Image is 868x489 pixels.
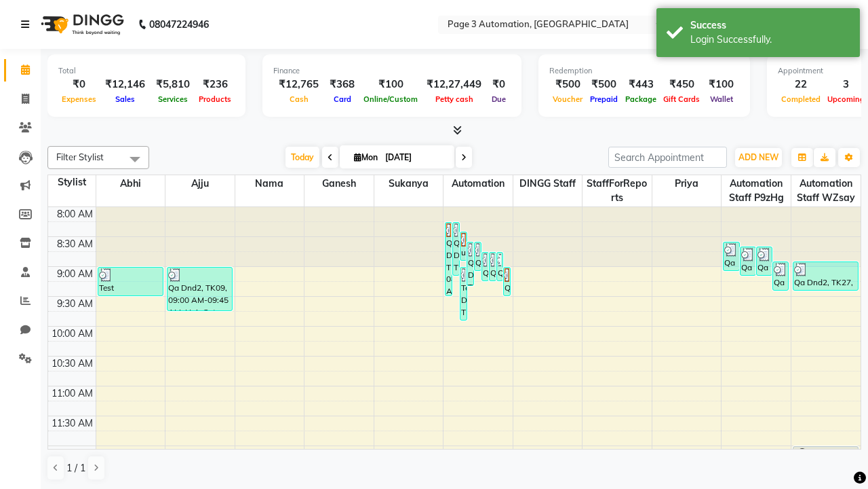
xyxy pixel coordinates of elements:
[324,77,360,92] div: ₹368
[49,386,96,401] div: 11:00 AM
[285,147,319,168] span: Today
[100,77,151,92] div: ₹12,146
[330,94,355,104] span: Card
[54,267,96,281] div: 9:00 AM
[460,232,467,260] div: undefined, TK16, 08:25 AM-08:55 AM, Hair cut Below 12 years (Boy)
[374,175,443,192] span: Sukanya
[549,94,586,104] span: Voucher
[151,77,195,92] div: ₹5,810
[475,242,481,270] div: Qa Dnd2, TK18, 08:35 AM-09:05 AM, Hair cut Below 12 years (Boy)
[622,94,660,104] span: Package
[660,94,703,104] span: Gift Cards
[112,94,138,104] span: Sales
[490,253,496,280] div: Qa Dnd2, TK24, 08:45 AM-09:15 AM, Hair Cut By Expert-Men
[504,268,510,295] div: Qa Dnd2, TK29, 09:00 AM-09:30 AM, Hair cut Below 12 years (Boy)
[587,94,621,104] span: Prepaid
[351,152,381,162] span: Mon
[98,268,163,295] div: Test DoNotDelete, TK11, 09:00 AM-09:30 AM, Hair Cut By Expert-Men
[66,461,85,475] span: 1 / 1
[757,247,772,275] div: Qa Dnd2, TK21, 08:40 AM-09:10 AM, Hair cut Below 12 years (Boy)
[482,253,488,280] div: Qa Dnd2, TK23, 08:45 AM-09:15 AM, Hair Cut By Expert-Men
[49,416,96,431] div: 11:30 AM
[381,147,449,168] input: 2025-09-01
[488,94,509,104] span: Due
[549,65,739,77] div: Redemption
[453,223,459,275] div: Qa Dnd2, TK22, 08:15 AM-09:10 AM, Special Hair Wash- Men
[707,94,736,104] span: Wallet
[49,327,96,341] div: 10:00 AM
[50,446,96,460] div: 12:00 PM
[824,94,868,104] span: Upcoming
[660,77,703,92] div: ₹450
[824,77,868,92] div: 3
[443,175,513,192] span: Automation
[273,65,511,77] div: Finance
[286,94,312,104] span: Cash
[165,175,235,192] span: Ajju
[778,77,824,92] div: 22
[549,77,586,92] div: ₹500
[513,175,583,192] span: DINGG Staff
[690,18,850,33] div: Success
[304,175,374,192] span: Ganesh
[487,77,511,92] div: ₹0
[96,175,165,192] span: Abhi
[195,77,235,92] div: ₹236
[690,33,850,47] div: Login Successfully.
[460,268,467,320] div: Test DoNotDelete, TK31, 09:00 AM-09:55 AM, Special Hair Wash- Men
[608,147,727,168] input: Search Appointment
[432,94,477,104] span: Petty cash
[48,175,96,189] div: Stylist
[35,5,127,43] img: logo
[622,77,660,92] div: ₹443
[652,175,722,192] span: Priya
[724,242,738,270] div: Qa Dnd2, TK19, 08:35 AM-09:05 AM, Hair Cut By Expert-Men
[360,77,421,92] div: ₹100
[703,77,739,92] div: ₹100
[467,242,473,285] div: Qa Dnd2, TK26, 08:35 AM-09:20 AM, Hair Cut-Men
[49,357,96,371] div: 10:30 AM
[497,253,503,280] div: Qa Dnd2, TK25, 08:45 AM-09:15 AM, Hair Cut By Expert-Men
[149,5,209,43] b: 08047224946
[155,94,191,104] span: Services
[58,65,235,77] div: Total
[446,223,452,295] div: Qa Dnd2, TK17, 08:15 AM-09:30 AM, Hair Cut By Expert-Men,Hair Cut-Men
[195,94,235,104] span: Products
[360,94,421,104] span: Online/Custom
[586,77,622,92] div: ₹500
[583,175,652,206] span: StaffForReports
[273,77,324,92] div: ₹12,765
[735,148,782,167] button: ADD NEW
[54,297,96,311] div: 9:30 AM
[778,94,824,104] span: Completed
[722,175,791,206] span: Automation Staff p9zHg
[738,152,778,162] span: ADD NEW
[773,262,788,290] div: Qa Dnd2, TK28, 08:55 AM-09:25 AM, Hair cut Below 12 years (Boy)
[741,247,755,275] div: Qa Dnd2, TK20, 08:40 AM-09:10 AM, Hair Cut By Expert-Men
[421,77,487,92] div: ₹12,27,449
[56,151,104,162] span: Filter Stylist
[791,175,861,206] span: Automation Staff wZsay
[58,94,100,104] span: Expenses
[793,262,859,290] div: Qa Dnd2, TK27, 08:55 AM-09:25 AM, Hair cut Below 12 years (Boy)
[54,207,96,221] div: 8:00 AM
[167,268,232,310] div: Qa Dnd2, TK09, 09:00 AM-09:45 AM, Hair Cut-Men
[54,237,96,251] div: 8:30 AM
[58,77,100,92] div: ₹0
[235,175,304,192] span: Nama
